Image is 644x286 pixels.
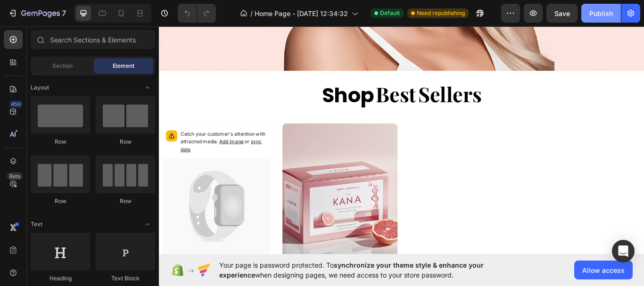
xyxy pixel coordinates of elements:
[554,9,570,17] span: Save
[62,8,66,19] p: 7
[581,4,621,23] button: Publish
[140,80,155,95] span: Toggle open
[159,24,644,256] iframe: Design area
[31,274,90,283] div: Heading
[31,197,90,205] div: Row
[52,62,73,70] span: Section
[255,8,348,18] span: Home Page - [DATE] 12:34:32
[190,65,251,101] span: Shop
[589,8,613,18] div: Publish
[582,265,625,275] span: Allow access
[25,124,126,151] p: Catch your customer's attention with attracted media.
[178,4,216,23] div: Undo/Redo
[31,30,155,49] input: Search Sections & Elements
[219,261,484,279] span: synchronize your theme style & enhance your experience
[140,217,155,232] span: Toggle open
[96,138,155,146] div: Row
[7,172,23,180] div: Beta
[31,138,90,146] div: Row
[219,260,520,280] span: Your page is password protected. To when designing pages, we need access to your store password.
[612,240,635,262] div: Open Intercom Messenger
[380,9,400,17] span: Default
[9,100,23,108] div: 450
[574,261,633,279] button: Allow access
[96,197,155,205] div: Row
[113,62,134,70] span: Element
[4,4,70,23] button: 7
[31,83,49,92] span: Layout
[253,64,300,99] span: Best
[546,4,578,23] button: Save
[250,8,253,18] span: /
[96,274,155,283] div: Text Block
[70,133,99,140] span: Add image
[302,64,376,99] span: Sellers
[417,9,465,17] span: Need republishing
[31,220,42,229] span: Text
